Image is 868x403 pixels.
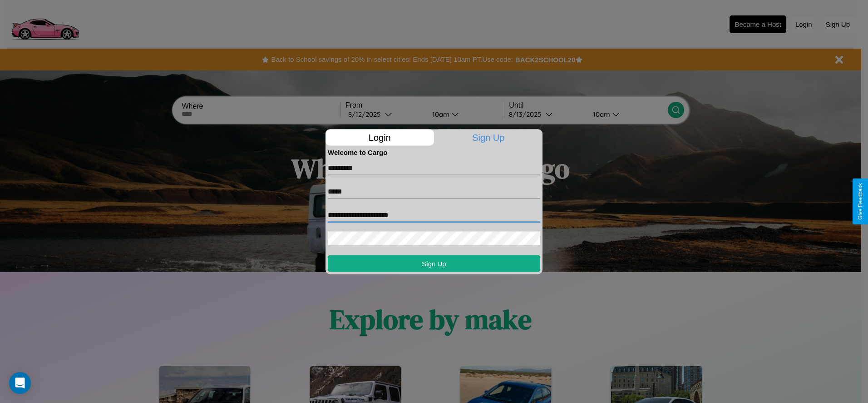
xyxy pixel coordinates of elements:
[434,129,543,145] p: Sign Up
[857,183,863,220] div: Give Feedback
[325,129,434,145] p: Login
[328,148,540,156] h4: Welcome to Cargo
[9,372,31,394] div: Open Intercom Messenger
[328,255,540,272] button: Sign Up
